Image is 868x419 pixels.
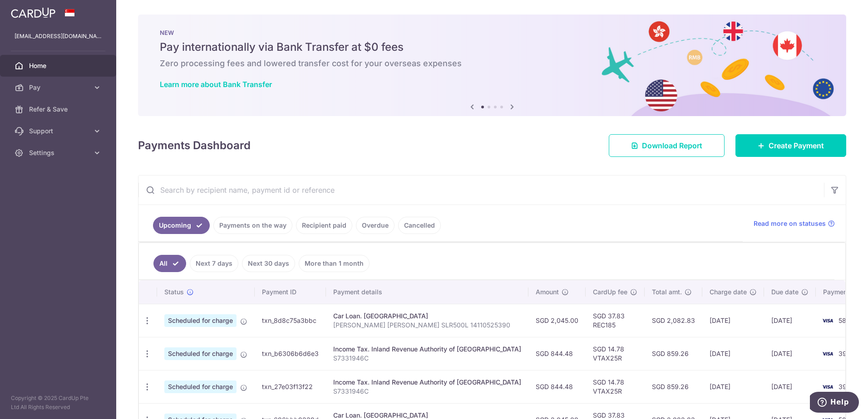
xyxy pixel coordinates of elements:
td: [DATE] [702,370,764,403]
span: Download Report [642,140,702,151]
a: Overdue [356,217,395,234]
input: Search by recipient name, payment id or reference [138,175,824,205]
td: [DATE] [702,304,764,337]
p: S7331946C [333,354,521,363]
h4: Payments Dashboard [138,137,251,154]
span: Total amt. [652,287,682,297]
a: Learn more about Bank Transfer [160,80,272,89]
td: SGD 2,045.00 [528,304,586,337]
a: Next 7 days [190,255,238,272]
p: [PERSON_NAME] [PERSON_NAME] SLR500L 14110525390 [333,321,521,330]
td: SGD 844.48 [528,370,586,403]
span: CardUp fee [593,287,627,297]
span: Settings [29,148,89,157]
p: [EMAIL_ADDRESS][DOMAIN_NAME] [15,32,102,41]
a: Upcoming [153,217,210,234]
img: Bank Card [819,381,837,392]
td: txn_b6306b6d6e3 [255,337,326,370]
span: Scheduled for charge [164,380,237,393]
td: SGD 859.26 [645,370,702,403]
td: [DATE] [764,370,816,403]
iframe: Opens a widget where you can find more information [810,392,859,414]
p: NEW [160,29,824,36]
span: Pay [29,83,89,92]
td: [DATE] [764,337,816,370]
a: Recipient paid [296,217,352,234]
span: Refer & Save [29,105,89,114]
td: [DATE] [764,304,816,337]
td: SGD 2,082.83 [645,304,702,337]
span: Create Payment [769,140,824,151]
td: txn_27e03f13f22 [255,370,326,403]
span: Amount [536,287,559,297]
span: Due date [771,287,799,297]
span: Scheduled for charge [164,314,237,327]
a: Download Report [609,134,725,157]
span: 3908 [838,350,855,357]
p: S7331946C [333,387,521,396]
img: Bank Card [819,348,837,359]
td: [DATE] [702,337,764,370]
h5: Pay internationally via Bank Transfer at $0 fees [160,40,824,54]
a: Read more on statuses [754,219,835,228]
span: Scheduled for charge [164,347,237,360]
span: 3908 [838,383,855,390]
span: 5869 [838,317,854,324]
th: Payment ID [255,280,326,304]
img: CardUp [11,7,55,18]
td: SGD 14.78 VTAX25R [586,370,645,403]
td: SGD 14.78 VTAX25R [586,337,645,370]
th: Payment details [326,280,528,304]
span: Read more on statuses [754,219,826,228]
span: Home [29,61,89,70]
a: All [153,255,186,272]
td: SGD 844.48 [528,337,586,370]
a: Cancelled [398,217,441,234]
a: Create Payment [735,134,846,157]
span: Charge date [710,287,747,297]
a: Next 30 days [242,255,295,272]
div: Income Tax. Inland Revenue Authority of [GEOGRAPHIC_DATA] [333,345,521,354]
h6: Zero processing fees and lowered transfer cost for your overseas expenses [160,58,824,69]
div: Car Loan. [GEOGRAPHIC_DATA] [333,312,521,321]
img: Bank transfer banner [138,15,846,116]
img: Bank Card [819,315,837,326]
span: Status [164,287,184,297]
div: Income Tax. Inland Revenue Authority of [GEOGRAPHIC_DATA] [333,378,521,387]
a: Payments on the way [213,217,292,234]
span: Support [29,127,89,136]
td: txn_8d8c75a3bbc [255,304,326,337]
td: SGD 859.26 [645,337,702,370]
a: More than 1 month [299,255,370,272]
td: SGD 37.83 REC185 [586,304,645,337]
